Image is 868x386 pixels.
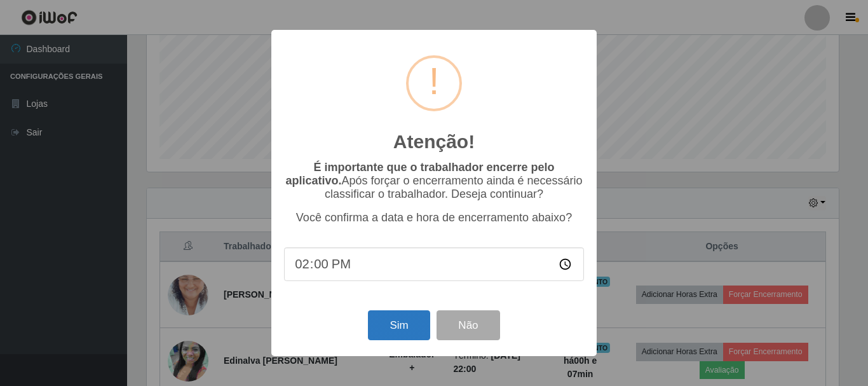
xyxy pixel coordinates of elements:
[393,130,475,153] h2: Atenção!
[284,161,584,201] p: Após forçar o encerramento ainda é necessário classificar o trabalhador. Deseja continuar?
[368,310,430,340] button: Sim
[285,161,554,187] b: É importante que o trabalhador encerre pelo aplicativo.
[437,310,499,340] button: Não
[284,211,584,224] p: Você confirma a data e hora de encerramento abaixo?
